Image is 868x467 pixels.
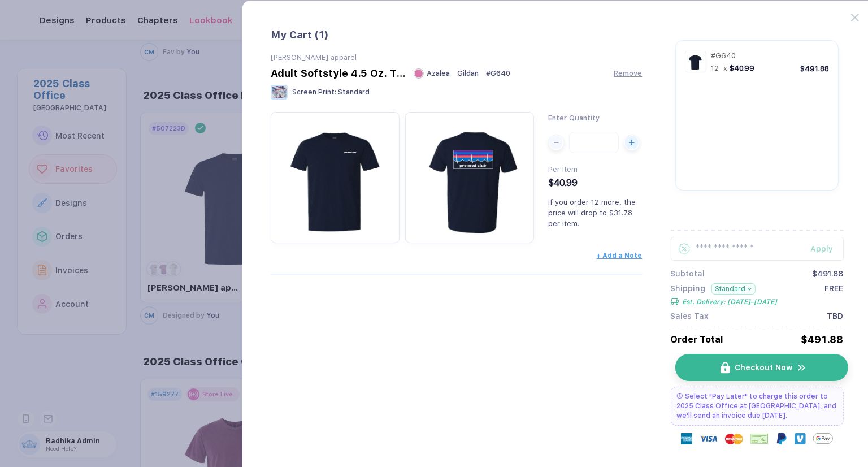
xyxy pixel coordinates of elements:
img: Google Pay [813,429,833,448]
img: 1756736923584yzrdz_nt_back.png [411,118,528,235]
div: Apply [810,244,843,253]
img: Paypal [776,433,787,444]
div: $491.88 [800,64,829,73]
span: # G640 [486,69,510,77]
img: icon [721,362,730,374]
span: If you order 12 more, the price will drop to $31.78 per item. [548,198,636,228]
button: + Add a Note [596,252,642,260]
div: [PERSON_NAME] apparel [271,53,643,62]
span: Order Total [670,334,723,345]
div: $491.88 [812,269,843,278]
img: master-card [725,430,743,448]
span: Enter Quantity [548,114,600,122]
img: Venmo [795,433,806,444]
span: Sales Tax [670,312,709,321]
img: express [681,433,692,444]
span: Standard [338,88,370,96]
img: 1756736923584ylzuc_nt_front.png [276,118,394,235]
span: FREE [824,284,843,306]
img: icon [797,362,807,373]
div: Select "Pay Later" to charge this order to 2025 Class Office at [GEOGRAPHIC_DATA], and we'll send... [670,387,843,426]
span: Checkout Now [735,363,792,372]
span: # G640 [711,51,736,60]
span: Screen Print : [292,88,336,96]
span: $40.99 [548,178,578,188]
button: iconCheckout Nowicon [675,354,848,381]
img: Screen Print [271,85,288,100]
img: pay later [676,393,682,399]
img: visa [700,430,718,448]
img: cheque [750,433,769,444]
span: TBD [827,312,843,321]
span: Per Item [548,165,578,174]
div: My Cart ( 1 ) [271,29,643,42]
button: Remove [614,69,642,77]
img: 1756736923584ylzuc_nt_front.png [687,53,704,70]
button: Apply [796,237,843,261]
span: Subtotal [670,269,705,278]
span: Shipping [670,284,705,295]
span: 12 [711,64,719,72]
span: Est. Delivery: [DATE]–[DATE] [682,298,777,306]
span: $40.99 [730,64,754,72]
div: $491.88 [801,334,843,345]
button: Standard [711,283,756,295]
span: x [723,64,727,72]
div: Adult Softstyle 4.5 Oz. T-Shirt [271,67,406,79]
span: Azalea [427,69,450,77]
span: Gildan [457,69,479,77]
